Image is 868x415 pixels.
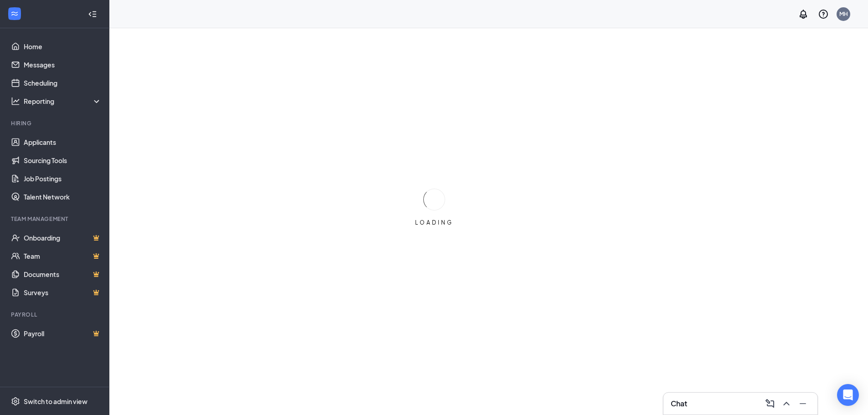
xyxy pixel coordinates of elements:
button: Minimize [796,396,810,411]
a: Job Postings [24,169,102,188]
div: Reporting [24,97,102,106]
a: OnboardingCrown [24,229,102,247]
svg: Collapse [88,10,97,19]
a: Home [24,37,102,56]
div: Switch to admin view [24,397,87,406]
h3: Chat [671,399,687,409]
a: Scheduling [24,74,102,92]
svg: Analysis [11,97,20,106]
svg: Minimize [797,398,808,409]
a: PayrollCrown [24,324,102,343]
a: Sourcing Tools [24,151,102,169]
svg: Settings [11,397,20,406]
div: Team Management [11,215,100,223]
a: TeamCrown [24,247,102,265]
a: DocumentsCrown [24,265,102,283]
div: Payroll [11,311,100,318]
svg: WorkstreamLogo [10,9,19,18]
div: Open Intercom Messenger [837,384,859,406]
svg: ChevronUp [781,398,792,409]
a: SurveysCrown [24,283,102,302]
svg: Notifications [798,9,809,20]
svg: ComposeMessage [765,398,776,409]
svg: QuestionInfo [818,9,829,20]
button: ComposeMessage [763,396,777,411]
a: Applicants [24,133,102,151]
div: LOADING [411,219,457,226]
a: Talent Network [24,188,102,206]
button: ChevronUp [779,396,794,411]
div: MH [839,10,848,18]
a: Messages [24,56,102,74]
div: Hiring [11,119,100,127]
